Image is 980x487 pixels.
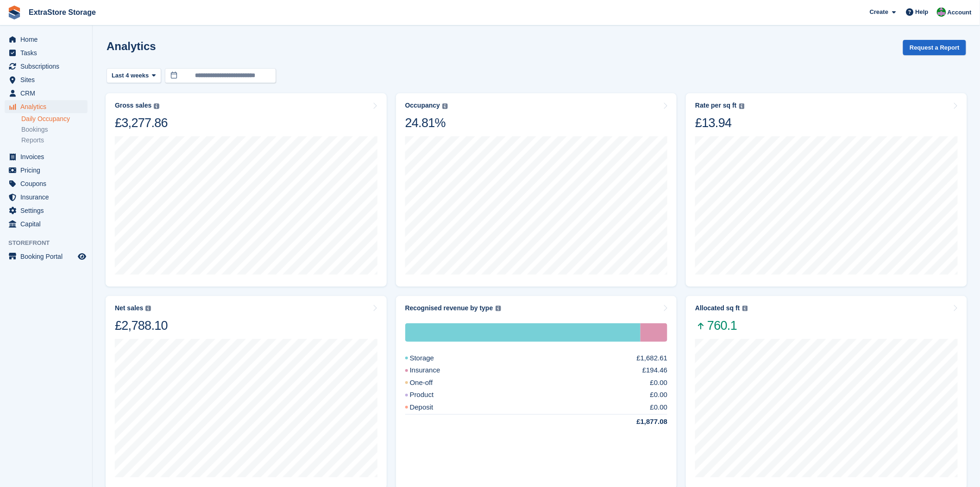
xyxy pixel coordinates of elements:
a: Preview store [76,251,88,262]
span: Account [948,8,972,17]
a: menu [5,250,88,263]
a: Daily Occupancy [21,115,88,123]
a: menu [5,60,88,73]
button: Request a Report [903,40,966,55]
a: menu [5,87,88,100]
span: Home [20,33,76,46]
div: Storage [405,323,641,342]
a: Bookings [21,125,88,134]
button: Last 4 weeks [107,68,161,83]
img: icon-info-grey-7440780725fd019a000dd9b08b2336e03edf1995a4989e88bcd33f0948082b44.svg [742,306,748,311]
span: Subscriptions [20,60,76,73]
div: Allocated sq ft [695,304,740,312]
div: £3,277.86 [115,115,168,131]
span: Tasks [20,46,76,59]
span: Help [916,7,929,17]
span: Storefront [8,238,92,248]
div: £1,682.61 [637,353,668,364]
div: Occupancy [405,102,440,109]
img: Grant Daniel [937,7,946,17]
div: £13.94 [695,115,744,131]
div: £0.00 [650,402,668,413]
a: menu [5,204,88,217]
div: £194.46 [642,365,667,376]
span: Invoices [20,150,76,163]
img: icon-info-grey-7440780725fd019a000dd9b08b2336e03edf1995a4989e88bcd33f0948082b44.svg [496,306,501,311]
div: £0.00 [650,390,668,400]
div: Storage [405,353,457,364]
img: icon-info-grey-7440780725fd019a000dd9b08b2336e03edf1995a4989e88bcd33f0948082b44.svg [154,103,159,109]
a: menu [5,164,88,177]
img: icon-info-grey-7440780725fd019a000dd9b08b2336e03edf1995a4989e88bcd33f0948082b44.svg [442,103,448,109]
a: menu [5,33,88,46]
a: menu [5,46,88,59]
span: Pricing [20,164,76,177]
img: icon-info-grey-7440780725fd019a000dd9b08b2336e03edf1995a4989e88bcd33f0948082b44.svg [145,306,151,311]
a: ExtraStore Storage [25,5,100,20]
div: Rate per sq ft [695,102,736,109]
div: Insurance [405,365,463,376]
span: Capital [20,218,76,231]
div: Gross sales [115,102,151,109]
div: Net sales [115,304,143,312]
span: Sites [20,73,76,86]
a: menu [5,150,88,163]
a: Reports [21,136,88,145]
span: Coupons [20,177,76,190]
img: stora-icon-8386f47178a22dfd0bd8f6a31ec36ba5ce8667c1dd55bd0f319d3a0aa187defe.svg [7,6,21,19]
div: Deposit [405,402,456,413]
div: £1,877.08 [615,417,668,427]
span: Settings [20,204,76,217]
div: One-off [405,378,455,388]
a: menu [5,191,88,204]
span: Insurance [20,191,76,204]
div: Insurance [641,323,668,342]
img: icon-info-grey-7440780725fd019a000dd9b08b2336e03edf1995a4989e88bcd33f0948082b44.svg [739,103,745,109]
a: menu [5,73,88,86]
h2: Analytics [107,40,156,52]
a: menu [5,218,88,231]
div: £2,788.10 [115,318,168,333]
a: menu [5,177,88,190]
div: £0.00 [650,378,668,388]
div: Recognised revenue by type [405,304,493,312]
span: Booking Portal [20,250,76,263]
span: Create [870,7,888,17]
div: 24.81% [405,115,448,131]
span: 760.1 [695,318,748,333]
span: Analytics [20,100,76,113]
a: menu [5,100,88,113]
span: Last 4 weeks [112,71,149,80]
span: CRM [20,87,76,100]
div: Product [405,390,456,400]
